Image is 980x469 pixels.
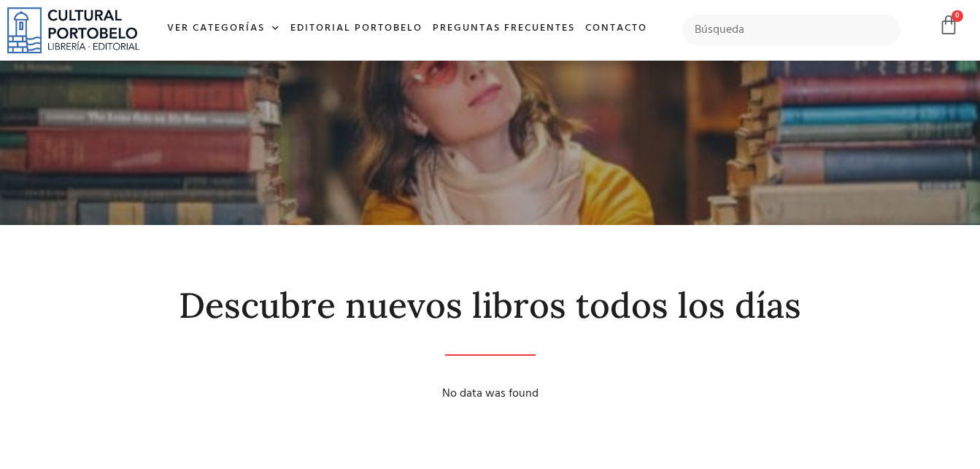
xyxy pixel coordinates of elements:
[938,15,959,36] a: 0
[952,10,963,22] span: 0
[428,13,580,45] a: Preguntas frecuentes
[682,15,900,45] input: Búsqueda
[162,13,285,45] a: Ver Categorías
[38,385,943,403] div: No data was found
[580,13,652,45] a: Contacto
[38,286,943,325] h2: Descubre nuevos libros todos los días
[285,13,428,45] a: Editorial Portobelo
